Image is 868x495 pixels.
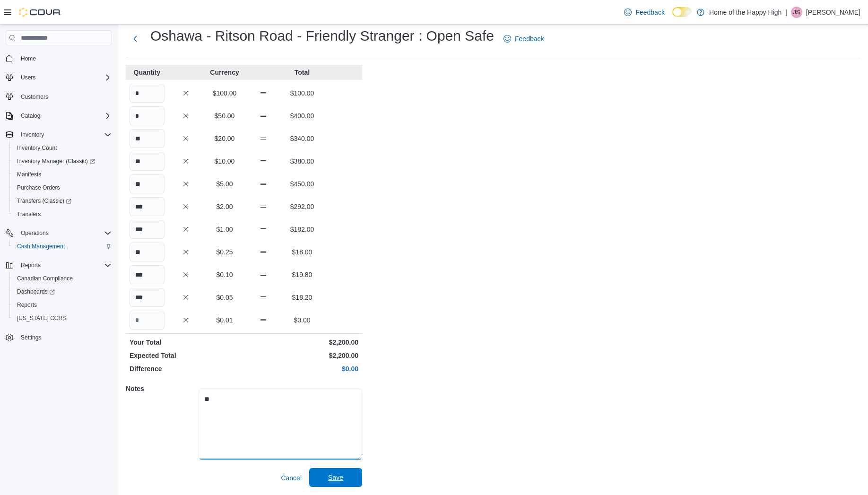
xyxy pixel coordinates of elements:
span: Feedback [635,8,664,17]
p: $2.00 [207,202,242,211]
button: [US_STATE] CCRS [9,312,115,325]
a: [US_STATE] CCRS [13,313,70,324]
button: Reports [9,298,115,312]
span: Catalog [21,112,40,120]
span: [US_STATE] CCRS [17,314,66,322]
p: $100.00 [207,88,242,98]
p: $18.00 [285,247,320,257]
button: Inventory Count [9,141,115,155]
span: Catalog [17,110,112,122]
button: Transfers [9,208,115,221]
p: $19.80 [285,270,320,279]
input: Quantity [130,152,165,171]
span: Home [21,55,36,62]
nav: Complex example [6,47,112,369]
a: Feedback [620,3,668,22]
img: Cova [19,8,61,17]
p: $1.00 [207,225,242,234]
input: Quantity [130,106,165,125]
a: Transfers [13,208,44,220]
a: Settings [17,332,45,343]
p: $450.00 [285,179,320,189]
button: Users [17,72,39,83]
p: $0.25 [207,247,242,257]
span: Dashboards [17,288,55,295]
p: $100.00 [285,88,320,98]
span: Operations [21,229,49,237]
span: Inventory [21,131,44,139]
p: $10.00 [207,156,242,166]
span: Inventory Manager (Classic) [17,157,95,165]
a: Home [17,53,40,64]
p: $0.00 [285,315,320,325]
p: $380.00 [285,156,320,166]
span: Purchase Orders [17,184,60,191]
p: $18.20 [285,293,320,302]
button: Next [126,29,145,48]
span: Transfers [17,210,41,218]
span: Purchase Orders [13,182,112,193]
input: Quantity [130,265,165,284]
a: Inventory Manager (Classic) [9,155,115,168]
button: Catalog [17,110,44,122]
p: Currency [207,68,242,77]
p: $0.01 [207,315,242,325]
input: Quantity [130,197,165,216]
p: $400.00 [285,111,320,121]
button: Inventory [17,129,48,140]
p: Home of the Happy High [709,7,781,18]
p: Your Total [130,338,242,347]
a: Manifests [13,169,45,180]
a: Inventory Count [13,142,61,154]
button: Users [2,71,115,84]
span: Home [17,52,112,64]
p: Total [285,68,320,77]
input: Quantity [130,288,165,307]
span: Manifests [13,169,112,180]
button: Save [309,468,362,487]
a: Transfers (Classic) [9,194,115,208]
button: Operations [17,227,52,239]
p: $5.00 [207,179,242,189]
span: Reports [17,260,112,271]
input: Quantity [130,243,165,261]
p: Expected Total [130,351,242,360]
span: Dashboards [13,286,112,297]
a: Cash Management [13,241,69,252]
span: Users [17,72,112,83]
span: Canadian Compliance [17,275,73,282]
p: $20.00 [207,134,242,143]
span: Inventory Count [17,144,57,152]
span: Inventory Manager (Classic) [13,156,112,167]
div: Jessica Sproul [791,7,802,18]
button: Cash Management [9,240,115,253]
span: Settings [17,331,112,343]
p: Difference [130,364,242,373]
span: Cash Management [17,243,65,250]
span: Users [21,74,35,81]
span: Operations [17,227,112,239]
button: Manifests [9,168,115,181]
a: Reports [13,299,41,311]
input: Quantity [130,84,165,103]
a: Dashboards [9,285,115,298]
span: Reports [13,299,112,311]
button: Purchase Orders [9,181,115,194]
p: [PERSON_NAME] [806,7,860,18]
span: Feedback [515,34,544,43]
p: $182.00 [285,225,320,234]
button: Inventory [2,128,115,141]
a: Canadian Compliance [13,273,77,284]
p: $340.00 [285,134,320,143]
span: Reports [21,261,41,269]
p: $0.05 [207,293,242,302]
span: Save [328,473,343,482]
button: Operations [2,226,115,240]
button: Reports [2,259,115,272]
span: Transfers (Classic) [13,195,112,207]
input: Quantity [130,174,165,193]
p: $0.10 [207,270,242,279]
span: Transfers [13,208,112,220]
button: Reports [17,260,44,271]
